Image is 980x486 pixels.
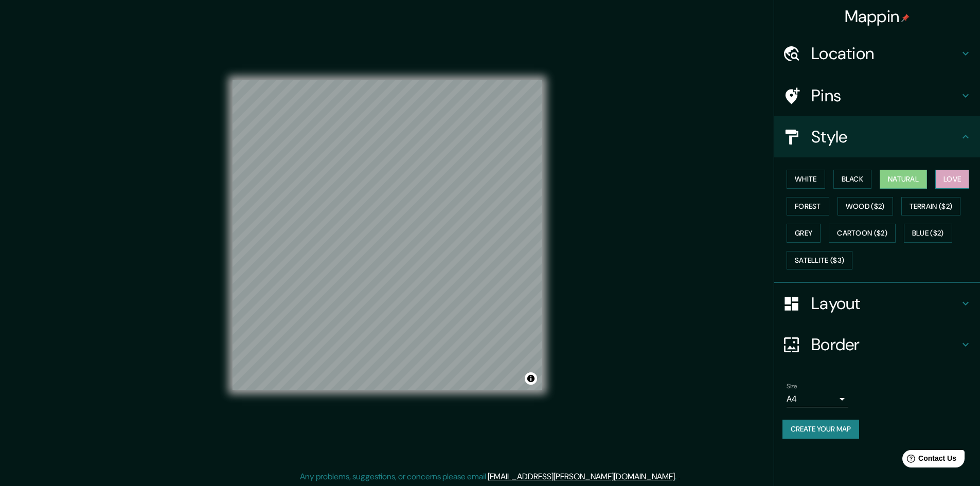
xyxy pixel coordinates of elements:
h4: Style [811,127,959,147]
h4: Border [811,334,959,355]
button: Natural [880,170,927,189]
button: Black [833,170,872,189]
button: Forest [787,197,829,216]
button: Create your map [782,420,859,439]
h4: Pins [811,85,959,106]
button: Wood ($2) [838,197,893,216]
div: Location [774,33,980,74]
img: pin-icon.png [901,14,910,22]
button: Love [935,170,969,189]
iframe: Help widget launcher [888,446,969,475]
div: Layout [774,283,980,324]
button: White [787,170,825,189]
p: Any problems, suggestions, or concerns please email . [300,471,676,483]
button: Blue ($2) [904,224,952,243]
div: A4 [787,391,848,407]
a: [EMAIL_ADDRESS][PERSON_NAME][DOMAIN_NAME] [488,471,675,482]
h4: Mappin [845,6,910,27]
button: Grey [787,224,821,243]
h4: Layout [811,293,959,314]
button: Toggle attribution [525,372,537,385]
label: Size [787,382,797,391]
div: . [678,471,680,483]
canvas: Map [233,80,542,390]
div: . [676,471,678,483]
button: Terrain ($2) [901,197,961,216]
div: Style [774,116,980,157]
button: Cartoon ($2) [829,224,896,243]
button: Satellite ($3) [787,251,852,270]
div: Pins [774,75,980,116]
h4: Location [811,43,959,64]
div: Border [774,324,980,365]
